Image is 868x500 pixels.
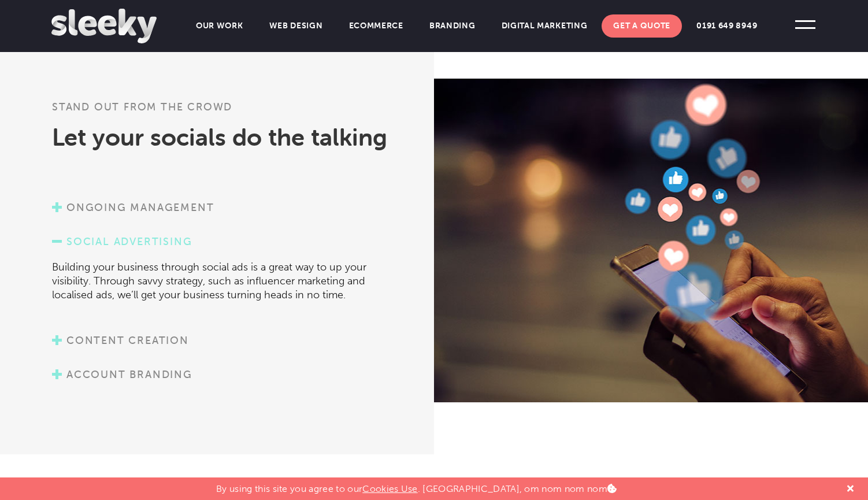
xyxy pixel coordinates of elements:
[418,14,487,38] a: Branding
[51,9,157,43] img: Sleeky Web Design Newcastle
[602,14,682,38] a: Get A Quote
[52,201,214,214] a: Ongoing management
[52,368,192,381] a: Account branding
[258,14,335,38] a: Web Design
[490,14,599,38] a: Digital Marketing
[52,260,391,302] p: Building your business through social ads is a great way to up your visibility. Through savvy str...
[52,123,391,151] h2: Let your socials do the talking
[216,477,617,494] p: By using this site you agree to our . [GEOGRAPHIC_DATA], om nom nom nom
[52,235,192,248] a: Social advertising
[362,483,418,494] a: Cookies Use
[184,14,255,38] a: Our Work
[337,14,415,38] a: Ecommerce
[685,14,769,38] a: 0191 649 8949
[52,100,391,123] h3: Stand out from the crowd
[52,334,189,347] a: Content creation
